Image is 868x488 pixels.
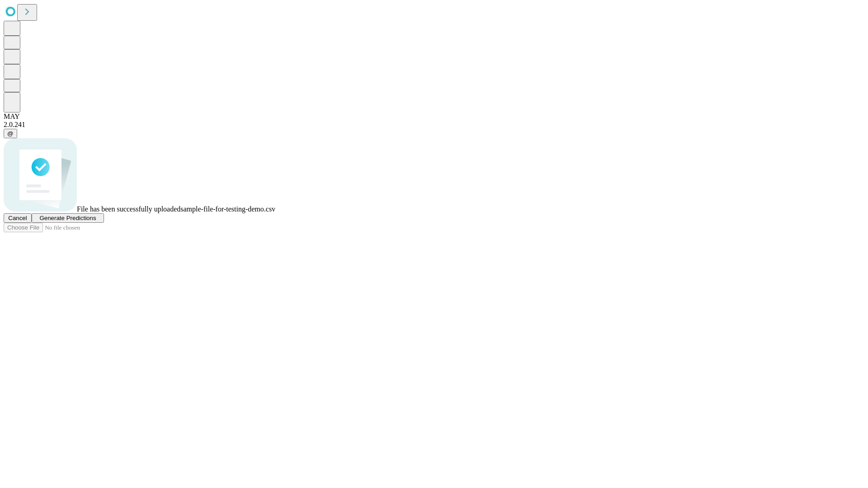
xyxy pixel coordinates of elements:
span: Cancel [8,215,27,221]
button: @ [4,129,17,138]
div: 2.0.241 [4,121,864,129]
span: Generate Predictions [39,215,96,221]
button: Cancel [4,213,32,223]
span: sample-file-for-testing-demo.csv [180,205,275,213]
span: @ [7,130,14,137]
span: File has been successfully uploaded [77,205,180,213]
div: MAY [4,113,864,121]
button: Generate Predictions [32,213,104,223]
